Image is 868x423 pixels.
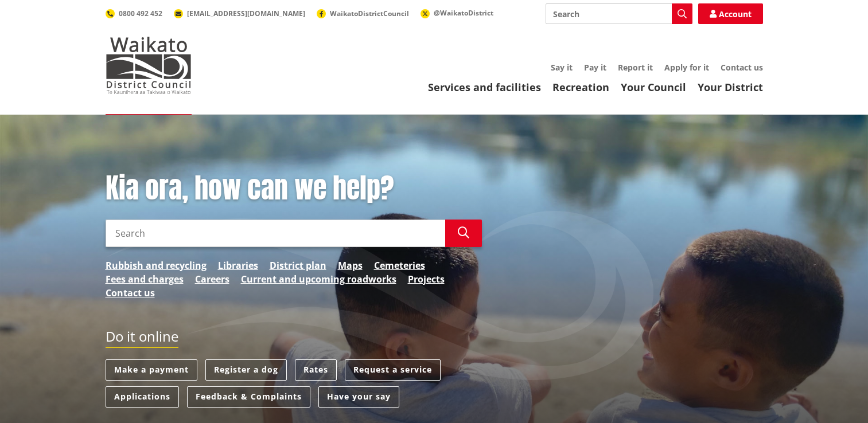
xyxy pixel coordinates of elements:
[345,359,441,381] a: Request a service
[119,9,162,18] span: 0800 492 452
[106,258,207,272] a: Rubbish and recycling
[187,386,310,408] a: Feedback & Complaints
[317,9,409,18] a: WaikatoDistrictCouncil
[195,272,229,286] a: Careers
[106,286,155,300] a: Contact us
[106,172,482,205] h1: Kia ora, how can we help?
[330,9,409,18] span: WaikatoDistrictCouncil
[106,359,197,381] a: Make a payment
[421,8,493,18] a: @WaikatoDistrict
[218,258,258,272] a: Libraries
[434,8,493,18] span: @WaikatoDistrict
[174,9,305,18] a: [EMAIL_ADDRESS][DOMAIN_NAME]
[295,359,337,381] a: Rates
[698,80,763,94] a: Your District
[584,62,606,73] a: Pay it
[106,272,184,286] a: Fees and charges
[621,80,686,94] a: Your Council
[187,9,305,18] span: [EMAIL_ADDRESS][DOMAIN_NAME]
[106,9,162,18] a: 0800 492 452
[664,62,709,73] a: Apply for it
[106,37,192,94] img: Waikato District Council - Te Kaunihera aa Takiwaa o Waikato
[106,328,178,348] h2: Do it online
[106,220,445,247] input: Search input
[698,3,763,24] a: Account
[318,386,399,408] a: Have your say
[338,258,363,272] a: Maps
[428,80,541,94] a: Services and facilities
[205,359,287,381] a: Register a dog
[551,62,573,73] a: Say it
[546,3,692,24] input: Search input
[618,62,653,73] a: Report it
[106,386,179,408] a: Applications
[270,258,326,272] a: District plan
[408,272,445,286] a: Projects
[721,62,763,73] a: Contact us
[374,258,425,272] a: Cemeteries
[552,80,609,94] a: Recreation
[241,272,396,286] a: Current and upcoming roadworks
